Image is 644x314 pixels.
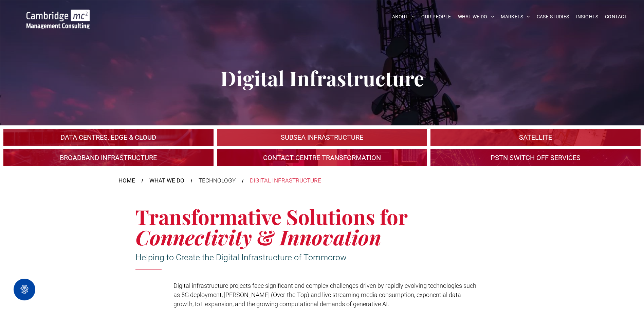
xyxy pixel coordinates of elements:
a: CASE STUDIES [533,12,573,22]
a: INSIGHTS [573,12,602,22]
span: Connectivity [135,223,252,250]
a: HOME [118,176,135,185]
span: Digital infrastructure projects face significant and complex challenges driven by rapidly evolvin... [173,282,476,308]
a: A large mall with arched glass roof [430,129,641,146]
a: MARKETS [497,12,533,22]
div: DIGITAL INFRASTRUCTURE [250,176,321,185]
a: Digital Infrastructure | Do You Have a PSTN Switch Off Migration Plan [430,149,641,166]
a: Digital Infrastructure | Contact Centre Transformation & Customer Satisfaction [217,149,427,166]
a: CONTACT [602,12,630,22]
a: Your Business Transformed | Cambridge Management Consulting [26,11,90,18]
a: Subsea Infrastructure | Cambridge Management Consulting [217,129,427,146]
span: Innovation [280,223,381,250]
span: & [257,223,275,250]
a: WHAT WE DO [455,12,498,22]
nav: Breadcrumbs [118,176,526,185]
span: Helping to Create the Digital Infrastructure of Tommorow [135,252,347,262]
img: Go to Homepage [26,10,90,29]
a: An industrial plant [3,129,214,146]
div: TECHNOLOGY [199,176,236,185]
a: WHAT WE DO [149,176,184,185]
a: A crowd in silhouette at sunset, on a rise or lookout point [3,149,214,166]
a: OUR PEOPLE [418,12,454,22]
a: ABOUT [389,12,418,22]
span: Transformative Solutions for [135,203,407,230]
span: Digital Infrastructure [220,64,424,91]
